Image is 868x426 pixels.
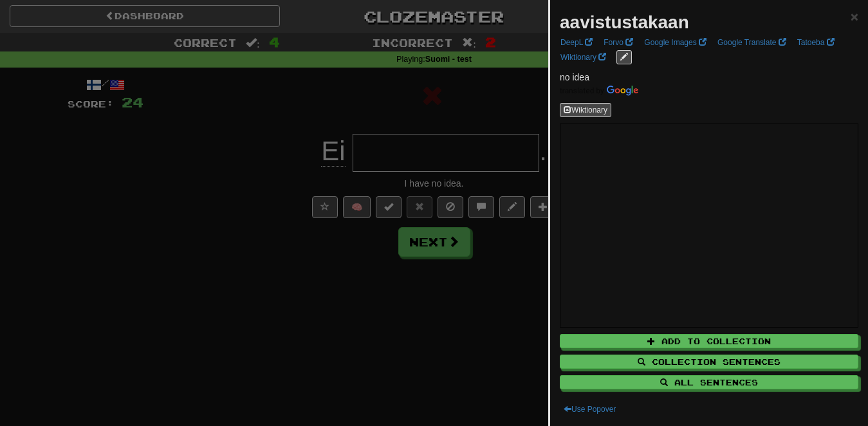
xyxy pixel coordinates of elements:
[616,50,632,64] button: edit links
[560,355,858,369] button: Collection Sentences
[560,375,858,389] button: All Sentences
[714,35,790,50] a: Google Translate
[600,35,637,50] a: Forvo
[560,72,589,82] span: no idea
[640,35,710,50] a: Google Images
[557,50,610,64] a: Wiktionary
[851,10,858,23] button: Close
[560,334,858,348] button: Add to Collection
[793,35,838,50] a: Tatoeba
[560,86,638,96] img: Color short
[851,9,858,24] span: ×
[560,12,689,32] strong: aavistustakaan
[560,103,611,117] button: Wiktionary
[557,35,596,50] a: DeepL
[560,402,620,416] button: Use Popover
